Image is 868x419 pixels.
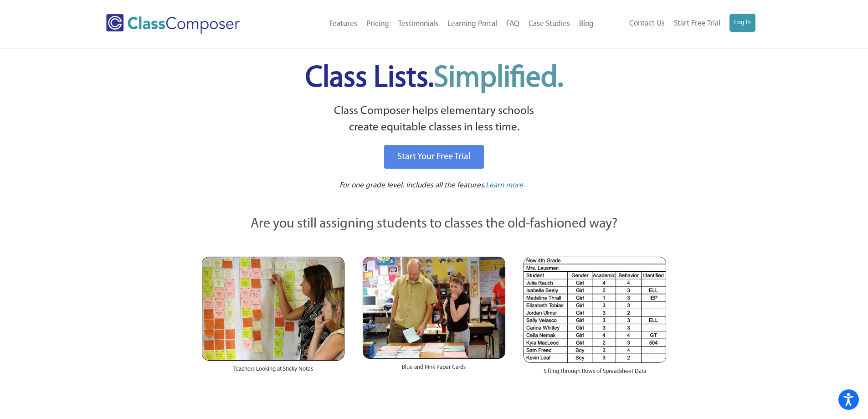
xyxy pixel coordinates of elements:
[384,145,484,169] a: Start Your Free Trial
[397,152,471,161] span: Start Your Free Trial
[394,14,443,34] a: Testimonials
[443,14,502,34] a: Learning Portal
[202,257,344,361] img: Teachers Looking at Sticky Notes
[363,359,505,381] div: Blue and Pink Paper Cards
[362,14,394,34] a: Pricing
[325,14,362,34] a: Features
[486,180,525,191] a: Learn more.
[277,14,598,34] nav: Header Menu
[202,214,667,234] p: Are you still assigning students to classes the old-fashioned way?
[524,257,666,363] img: Spreadsheets
[524,363,666,385] div: Sifting Through Rows of Spreadsheet Data
[625,14,669,34] a: Contact Us
[363,257,505,358] img: Blue and Pink Paper Cards
[729,14,755,32] a: Log In
[524,14,575,34] a: Case Studies
[598,14,755,34] nav: Header Menu
[202,361,344,383] div: Teachers Looking at Sticky Notes
[339,181,486,189] span: For one grade level. Includes all the features.
[200,103,668,136] p: Class Composer helps elementary schools create equitable classes in less time.
[669,14,725,34] a: Start Free Trial
[575,14,598,34] a: Blog
[305,64,563,93] span: Class Lists.
[106,14,240,34] img: Class Composer
[486,181,525,189] span: Learn more.
[434,64,563,93] span: Simplified.
[502,14,524,34] a: FAQ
